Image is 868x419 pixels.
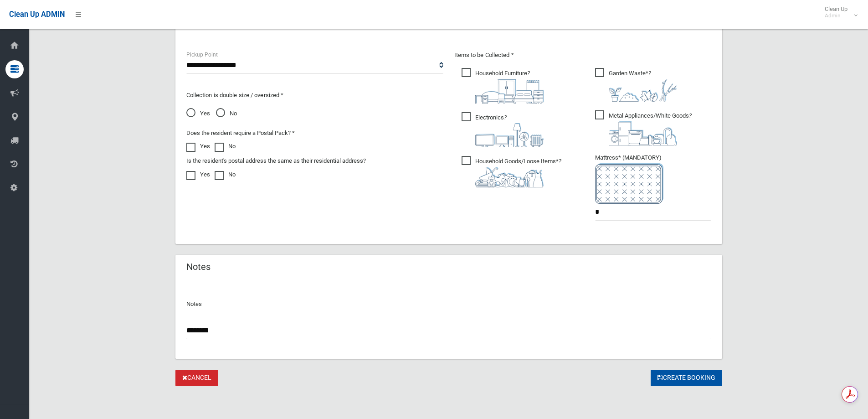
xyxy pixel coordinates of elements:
[609,112,692,145] i: ?
[609,70,677,102] i: ?
[9,10,65,19] span: Clean Up ADMIN
[175,258,221,276] header: Notes
[475,123,544,147] img: 394712a680b73dbc3d2a6a3a7ffe5a07.png
[475,114,544,147] i: ?
[215,141,236,152] label: No
[475,70,544,103] i: ?
[595,163,663,204] img: e7408bece873d2c1783593a074e5cb2f.png
[175,370,218,387] a: Cancel
[216,108,237,119] span: No
[462,112,544,147] span: Electronics
[462,68,544,103] span: Household Furniture
[186,155,366,166] label: Is the resident's postal address the same as their residential address?
[186,169,210,180] label: Yes
[651,370,722,387] button: Create Booking
[475,167,544,187] img: b13cc3517677393f34c0a387616ef184.png
[462,156,561,187] span: Household Goods/Loose Items*
[595,110,692,145] span: Metal Appliances/White Goods
[454,50,711,61] p: Items to be Collected *
[186,299,711,310] p: Notes
[595,154,711,204] span: Mattress* (MANDATORY)
[215,169,236,180] label: No
[595,68,677,102] span: Garden Waste*
[475,158,561,187] i: ?
[186,141,210,152] label: Yes
[186,108,210,119] span: Yes
[825,12,847,19] small: Admin
[609,79,677,102] img: 4fd8a5c772b2c999c83690221e5242e0.png
[475,79,544,103] img: aa9efdbe659d29b613fca23ba79d85cb.png
[609,121,677,145] img: 36c1b0289cb1767239cdd3de9e694f19.png
[186,128,295,139] label: Does the resident require a Postal Pack? *
[820,5,857,19] span: Clean Up
[186,90,443,101] p: Collection is double size / oversized *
